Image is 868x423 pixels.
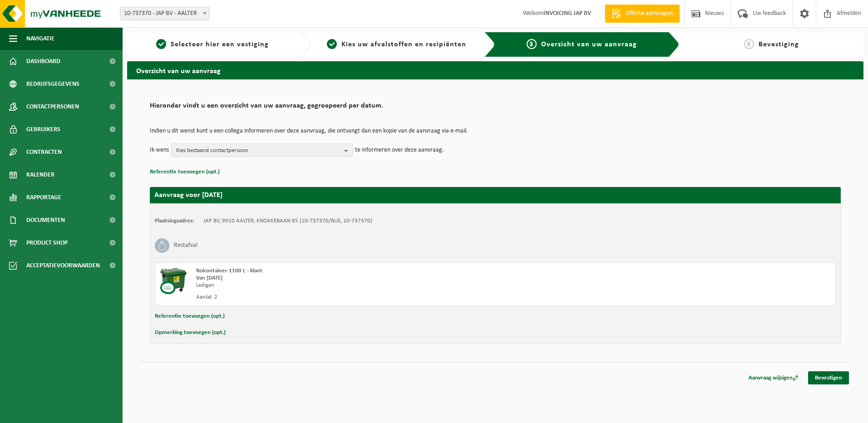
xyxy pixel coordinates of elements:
button: Referentie toevoegen (opt.) [150,166,220,178]
strong: INVOICING JAP BV [543,10,591,17]
div: Ledigen [196,282,532,289]
h2: Hieronder vindt u een overzicht van uw aanvraag, gegroepeerd per datum. [150,102,841,114]
p: Ik wens [150,143,169,157]
span: Navigatie [26,27,54,50]
button: Kies bestaand contactpersoon [171,143,353,157]
p: te informeren over deze aanvraag. [355,143,444,157]
span: Contactpersonen [26,95,79,118]
p: Indien u dit wenst kunt u een collega informeren over deze aanvraag, die ontvangt dan een kopie v... [150,128,841,134]
span: Bedrijfsgegevens [26,73,79,95]
span: 4 [744,39,754,49]
span: Bevestiging [759,41,799,48]
span: 1 [156,39,166,49]
button: Referentie toevoegen (opt.) [155,310,225,322]
span: Kies uw afvalstoffen en recipiënten [341,41,466,48]
span: 10-737370 - JAP BV - AALTER [120,7,210,20]
span: Overzicht van uw aanvraag [541,41,637,48]
span: 10-737370 - JAP BV - AALTER [120,7,209,20]
span: Rapportage [26,186,61,209]
span: Selecteer hier een vestiging [171,41,269,48]
span: Kalender [26,163,54,186]
h2: Overzicht van uw aanvraag [127,61,863,79]
strong: Van [DATE] [196,275,222,281]
span: Kies bestaand contactpersoon [176,144,340,157]
span: 3 [527,39,537,49]
span: Offerte aanvragen [623,9,675,18]
a: Offerte aanvragen [605,5,680,23]
span: Gebruikers [26,118,60,141]
span: Contracten [26,141,62,163]
div: Aantal: 2 [196,294,532,301]
button: Opmerking toevoegen (opt.) [155,327,226,339]
span: Product Shop [26,231,68,254]
strong: Plaatsingsadres: [155,218,194,224]
span: Acceptatievoorwaarden [26,254,100,277]
h3: Restafval [174,238,197,253]
a: 1Selecteer hier een vestiging [132,39,293,50]
strong: Aanvraag voor [DATE] [154,192,222,199]
span: 2 [327,39,337,49]
span: Rolcontainer 1100 L - klant [196,268,262,274]
a: Bevestigen [808,371,849,384]
a: 2Kies uw afvalstoffen en recipiënten [316,39,478,50]
span: Documenten [26,209,65,231]
a: Aanvraag wijzigen [742,371,805,384]
td: JAP BV, 9910 AALTER, KNOKKEBAAN 85 (10-737370/BUS, 10-737370) [203,217,372,225]
span: Dashboard [26,50,60,73]
img: WB-1100-CU.png [160,267,187,295]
